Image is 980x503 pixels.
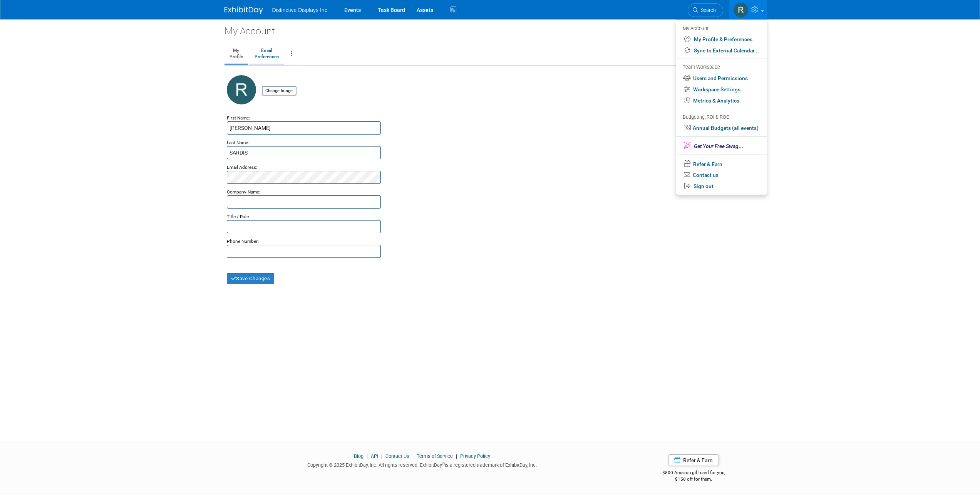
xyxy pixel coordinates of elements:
[272,7,327,13] span: Distinctive Displays Inc
[676,45,767,56] a: Sync to External Calendar...
[442,462,445,466] sup: ®
[227,239,259,244] small: Phone Number:
[224,460,620,469] div: Copyright © 2025 ExhibitDay, Inc. All rights reserved. ExhibitDay is a registered trademark of Ex...
[688,3,723,17] a: Search
[365,453,370,459] span: |
[227,273,275,284] button: Save Changes
[227,214,250,219] small: Title / Role:
[676,170,767,181] a: Contact us
[676,158,767,170] a: Refer & Earn
[417,453,453,459] a: Terms of Service
[676,84,767,95] a: Workspace Settings
[385,453,409,459] a: Contact Us
[668,454,719,466] a: Refer & Earn
[683,24,759,33] div: My Account
[694,143,743,149] span: ...
[676,181,767,192] a: Sign out
[227,75,256,104] img: R.jpg
[683,113,759,121] div: Budgeting, ROI & ROO
[698,7,716,13] span: Search
[460,453,490,459] a: Privacy Policy
[454,453,459,459] span: |
[371,453,378,459] a: API
[250,44,284,64] a: EmailPreferences
[676,123,767,134] a: Annual Budgets (all events)
[632,464,756,482] div: $500 Amazon gift card for you,
[379,453,384,459] span: |
[227,140,249,145] small: Last Name:
[676,140,767,152] a: Get Your Free Swag...
[224,7,263,14] img: ExhibitDay
[227,165,257,170] small: Email Address:
[227,189,260,195] small: Company Name:
[694,143,739,149] span: Get Your Free Swag
[632,476,756,483] div: $150 off for them.
[676,34,767,45] a: My Profile & Preferences
[227,115,250,121] small: First Name:
[683,63,759,72] div: Team Workspace
[676,73,767,84] a: Users and Permissions
[224,19,756,38] div: My Account
[734,3,748,17] img: ROBERT SARDIS
[410,453,415,459] span: |
[354,453,364,459] a: Blog
[676,95,767,106] a: Metrics & Analytics
[224,44,248,64] a: MyProfile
